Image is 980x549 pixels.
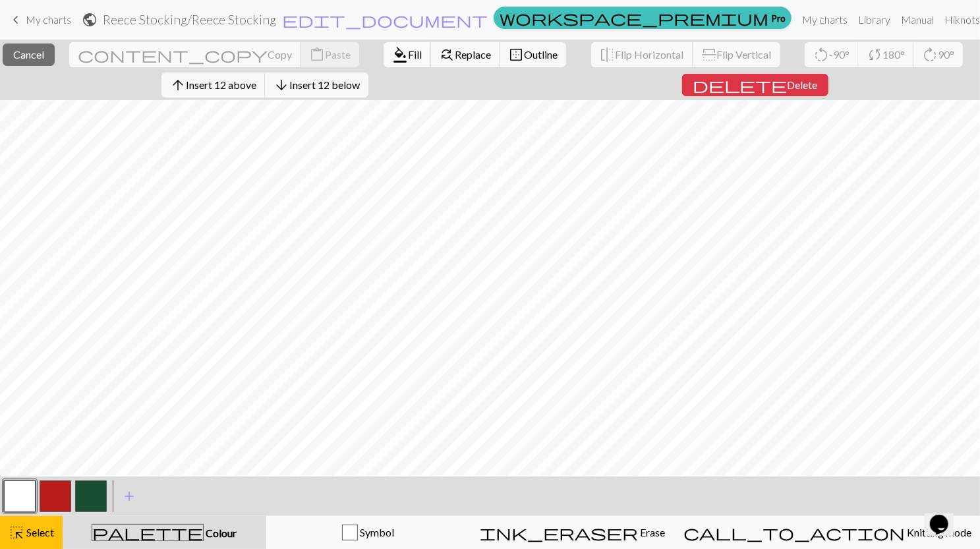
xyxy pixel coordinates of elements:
span: find_replace [439,45,455,64]
button: Fill [384,42,431,67]
button: Knitting mode [675,516,980,549]
button: Cancel [3,43,55,66]
span: border_outer [508,45,524,64]
button: Copy [69,42,301,67]
span: highlight_alt [9,523,24,542]
span: Erase [638,526,665,538]
button: Symbol [266,516,471,549]
span: Insert 12 below [289,78,360,91]
span: My charts [26,13,71,26]
span: Cancel [13,48,44,61]
span: Outline [524,48,558,61]
span: 90° [938,48,954,61]
span: arrow_upward [170,76,186,94]
span: flip [700,47,718,63]
a: My charts [797,7,853,33]
button: Erase [471,516,675,549]
span: palette [92,523,203,542]
button: -90° [805,42,859,67]
h2: Reece Stocking / Reece Stocking [103,12,276,27]
span: keyboard_arrow_left [8,11,24,29]
a: My charts [8,9,71,31]
span: add [121,487,137,506]
button: 90° [913,42,963,67]
span: rotate_right [922,45,938,64]
button: Insert 12 above [161,72,266,98]
span: Delete [788,78,818,91]
span: call_to_action [683,523,905,542]
span: Knitting mode [905,526,971,538]
span: Flip Vertical [717,48,772,61]
span: Copy [268,48,292,61]
span: 180° [882,48,905,61]
button: Outline [500,42,566,67]
span: Fill [408,48,422,61]
span: sync [867,45,882,64]
span: Replace [455,48,491,61]
span: format_color_fill [392,45,408,64]
button: Colour [63,516,266,549]
span: Colour [204,527,237,539]
span: Symbol [358,526,394,538]
span: content_copy [78,45,268,64]
button: Delete [682,74,828,96]
span: rotate_left [813,45,829,64]
span: edit_document [282,11,488,29]
iframe: chat widget [925,496,967,536]
span: ink_eraser [480,523,638,542]
span: Insert 12 above [186,78,256,91]
a: Library [853,7,896,33]
a: Pro [494,7,792,29]
button: Flip Vertical [693,42,780,67]
span: flip [600,45,616,64]
button: Flip Horizontal [591,42,693,67]
button: Replace [430,42,500,67]
span: Select [24,526,54,538]
button: 180° [858,42,914,67]
span: delete [693,76,788,94]
span: workspace_premium [500,9,768,27]
span: -90° [829,48,850,61]
button: Insert 12 below [265,72,368,98]
a: Manual [896,7,939,33]
span: Flip Horizontal [616,48,684,61]
span: public [82,11,98,29]
span: arrow_downward [274,76,289,94]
